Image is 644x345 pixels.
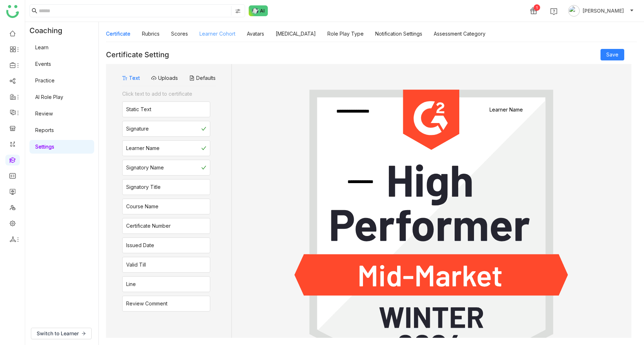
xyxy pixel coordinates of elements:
[126,105,151,113] div: Static Text
[122,74,140,82] button: Text
[583,7,624,15] span: [PERSON_NAME]
[276,31,316,37] a: [MEDICAL_DATA]
[171,31,188,37] a: Scores
[126,164,164,172] div: Signatory Name
[126,125,149,133] div: Signature
[550,8,557,15] img: help.svg
[471,106,541,113] gtmb-token-detail: Learner Name
[35,94,63,100] a: AI Role Play
[126,144,160,152] div: Learner Name
[35,77,55,83] a: Practice
[142,31,160,37] a: Rubrics
[126,261,146,269] div: Valid Till
[122,90,210,98] div: Click text to add to certificate
[106,50,169,59] div: Certificate Setting
[606,51,618,59] span: Save
[35,61,51,67] a: Events
[601,49,624,60] button: Save
[126,222,171,230] div: Certificate Number
[37,330,79,337] span: Switch to Learner
[35,44,49,50] a: Learn
[434,31,486,37] a: Assessment Category
[6,5,19,18] img: logo
[35,127,54,133] a: Reports
[31,328,92,339] button: Switch to Learner
[126,280,136,288] div: Line
[35,144,54,150] a: Settings
[126,203,158,210] div: Course Name
[151,74,178,82] button: Uploads
[189,74,216,82] button: Defaults
[568,5,580,17] img: avatar
[35,110,53,117] a: Review
[106,31,130,37] a: Certificate
[249,5,268,16] img: ask-buddy-normal.svg
[126,300,167,308] div: Review Comment
[199,31,235,37] a: Learner Cohort
[235,8,241,14] img: search-type.svg
[327,31,364,37] a: Role Play Type
[375,31,422,37] a: Notification Settings
[567,5,635,17] button: [PERSON_NAME]
[25,22,73,39] div: Coaching
[126,183,161,191] div: Signatory Title
[126,241,154,249] div: Issued Date
[247,31,264,37] a: Avatars
[534,4,540,11] div: 1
